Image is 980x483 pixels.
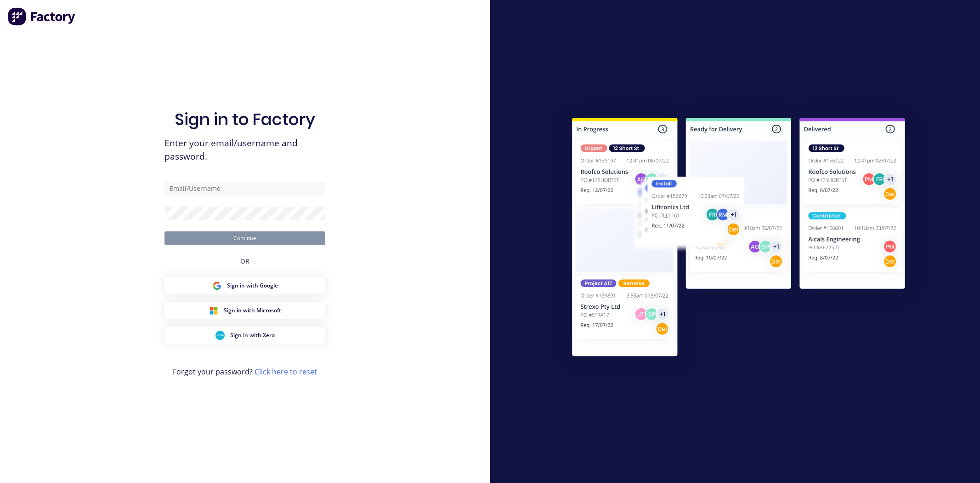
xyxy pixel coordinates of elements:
img: Xero Sign in [215,331,225,340]
span: Sign in with Google [227,282,278,290]
img: Factory [7,7,76,26]
span: Sign in with Microsoft [224,306,281,315]
img: Google Sign in [212,281,221,290]
img: Microsoft Sign in [209,306,218,315]
button: Xero Sign inSign in with Xero [164,327,325,344]
span: Forgot your password? [173,366,317,377]
div: OR [240,245,249,277]
button: Continue [164,231,325,245]
button: Google Sign inSign in with Google [164,277,325,294]
input: Email/Username [164,182,325,195]
span: Enter your email/username and password. [164,137,325,163]
a: Click here to reset [255,367,317,377]
h1: Sign in to Factory [175,109,315,129]
button: Microsoft Sign inSign in with Microsoft [164,302,325,319]
img: Sign in [552,99,925,378]
span: Sign in with Xero [230,331,275,339]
